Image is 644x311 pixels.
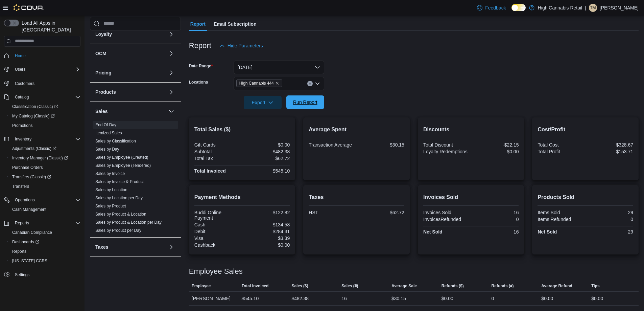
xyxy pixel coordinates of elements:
[7,228,83,237] button: Canadian Compliance
[194,126,290,134] h2: Total Sales ($)
[12,104,58,109] span: Classification (Classic)
[95,187,127,192] a: Sales by Location
[9,257,50,265] a: [US_STATE] CCRS
[95,204,126,208] a: Sales by Product
[511,4,526,11] input: Dark Mode
[234,61,324,74] button: [DATE]
[12,146,56,151] span: Adjustments (Classic)
[1,92,83,102] button: Catalog
[12,123,33,128] span: Promotions
[423,126,519,134] h2: Discounts
[423,149,470,154] div: Loyalty Redemptions
[95,108,108,115] h3: Sales
[90,121,181,237] div: Sales
[291,283,308,289] span: Sales ($)
[315,81,320,86] button: Open list of options
[194,193,290,201] h2: Payment Methods
[12,80,37,88] a: Customers
[95,196,143,200] a: Sales by Location per Day
[12,184,29,189] span: Transfers
[9,154,80,162] span: Inventory Manager (Classic)
[15,81,34,86] span: Customers
[442,283,464,289] span: Refunds ($)
[492,294,494,303] div: 0
[7,237,83,247] a: Dashboards
[243,229,290,234] div: $284.31
[9,112,57,120] a: My Catalog (Classic)
[15,94,29,100] span: Catalog
[194,229,241,234] div: Debit
[95,131,122,135] a: Itemized Sales
[190,17,206,31] span: Report
[9,247,80,256] span: Reports
[15,197,35,203] span: Operations
[485,4,506,11] span: Feedback
[600,4,639,12] p: [PERSON_NAME]
[12,219,32,227] button: Reports
[12,135,80,143] span: Inventory
[95,171,125,176] span: Sales by Invoice
[95,220,162,225] a: Sales by Product & Location per Day
[19,20,80,33] span: Load All Apps in [GEOGRAPHIC_DATA]
[242,283,269,289] span: Total Invoiced
[538,217,584,222] div: Items Refunded
[587,142,633,148] div: $328.67
[12,271,32,279] a: Settings
[423,210,470,215] div: Invoices Sold
[7,172,83,182] a: Transfers (Classic)
[15,272,29,277] span: Settings
[95,228,141,233] a: Sales by Product per Day
[286,95,324,109] button: Run Report
[9,205,80,214] span: Cash Management
[95,195,143,201] span: Sales by Location per Day
[472,217,519,222] div: 0
[12,51,80,60] span: Home
[1,65,83,74] button: Users
[12,249,26,254] span: Reports
[9,163,80,172] span: Purchase Orders
[95,155,148,160] a: Sales by Employee (Created)
[9,182,80,191] span: Transfers
[95,147,119,152] span: Sales by Day
[358,210,404,215] div: $62.72
[9,205,49,214] a: Cash Management
[309,142,355,148] div: Transaction Average
[15,53,26,59] span: Home
[9,121,35,130] a: Promotions
[423,229,443,235] strong: Net Sold
[243,222,290,227] div: $134.58
[541,283,572,289] span: Average Refund
[538,142,584,148] div: Total Cost
[12,93,31,101] button: Catalog
[9,103,80,111] span: Classification (Classic)
[167,107,175,115] button: Sales
[95,89,116,95] h3: Products
[391,294,406,303] div: $30.15
[95,212,146,217] span: Sales by Product & Location
[95,89,166,95] button: Products
[474,1,508,15] a: Feedback
[472,149,519,154] div: $0.00
[95,187,127,193] span: Sales by Location
[194,236,241,241] div: Visa
[243,236,290,241] div: $3.39
[14,4,44,11] img: Cova
[194,222,241,227] div: Cash
[309,210,355,215] div: HST
[9,103,61,111] a: Classification (Classic)
[12,270,80,279] span: Settings
[12,52,28,60] a: Home
[95,228,141,233] span: Sales by Product per Day
[391,283,417,289] span: Average Sale
[192,283,211,289] span: Employee
[167,243,175,251] button: Taxes
[243,142,290,148] div: $0.00
[538,193,633,201] h2: Products Sold
[95,220,162,225] span: Sales by Product & Location per Day
[95,31,166,38] button: Loyalty
[538,210,584,215] div: Items Sold
[538,229,557,235] strong: Net Sold
[95,123,116,127] a: End Of Day
[275,81,279,85] button: Remove High Cannabis 444 from selection in this group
